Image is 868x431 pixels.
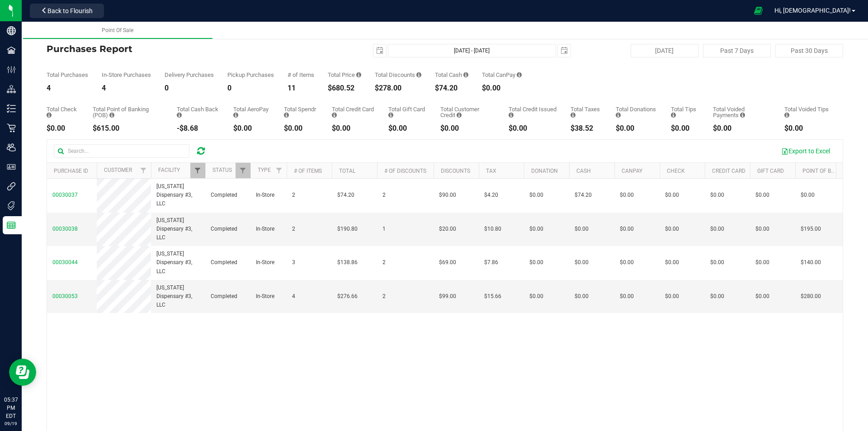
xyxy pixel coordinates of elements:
[575,225,589,233] span: $0.00
[529,191,543,199] span: $0.00
[740,112,745,118] i: Sum of all voided payment transaction amounts, excluding tips and transaction fees, for all purch...
[486,168,496,174] a: Tax
[571,112,576,118] i: Sum of the total taxes for all purchases in the date range.
[435,72,468,78] div: Total Cash
[463,72,468,78] i: Sum of the successful, non-voided cash payment transactions for all purchases in the date range. ...
[416,72,421,78] i: Sum of the discount values applied to the all purchases in the date range.
[258,167,271,173] a: Type
[7,182,16,191] inline-svg: Integrations
[177,112,182,118] i: Sum of the cash-back amounts from rounded-up electronic payments for all purchases in the date ra...
[227,72,274,78] div: Pickup Purchases
[9,359,36,386] iframe: Resource center
[102,27,133,33] span: Point Of Sale
[484,225,501,233] span: $10.80
[631,44,698,57] button: [DATE]
[256,258,274,267] span: In-Store
[337,191,354,199] span: $74.20
[104,167,132,173] a: Customer
[47,44,312,54] h4: Purchases Report
[177,125,220,132] div: -$8.68
[156,284,200,310] span: [US_STATE] Dispensary #3, LLC
[7,85,16,94] inline-svg: Distribution
[710,292,724,301] span: $0.00
[292,258,295,267] span: 3
[52,259,78,265] span: 00030044
[388,106,427,118] div: Total Gift Card
[671,106,699,118] div: Total Tips
[54,144,189,158] input: Search...
[384,168,426,174] a: # of Discounts
[801,258,821,267] span: $140.00
[439,292,456,301] span: $99.00
[284,125,318,132] div: $0.00
[509,125,557,132] div: $0.00
[212,167,232,173] a: Status
[7,123,16,133] inline-svg: Retail
[7,201,16,210] inline-svg: Tags
[622,168,642,174] a: CanPay
[332,106,375,118] div: Total Credit Card
[292,225,295,233] span: 2
[558,44,571,57] span: select
[439,191,456,199] span: $90.00
[102,85,151,92] div: 4
[211,191,237,199] span: Completed
[671,112,676,118] i: Sum of all tips added to successful, non-voided payments for all purchases in the date range.
[109,112,114,118] i: Sum of the successful, non-voided point-of-banking payment transactions, both via payment termina...
[784,106,830,118] div: Total Voided Tips
[211,225,237,233] span: Completed
[211,258,237,267] span: Completed
[233,112,238,118] i: Sum of the successful, non-voided AeroPay payment transactions for all purchases in the date range.
[457,112,462,118] i: Sum of the successful, non-voided payments using account credit for all purchases in the date range.
[484,258,498,267] span: $7.86
[30,4,104,18] button: Back to Flourish
[703,44,771,57] button: Past 7 Days
[256,292,274,301] span: In-Store
[713,125,771,132] div: $0.00
[47,112,52,118] i: Sum of the successful, non-voided check payment transactions for all purchases in the date range.
[4,420,18,427] p: 09/19
[439,225,456,233] span: $20.00
[328,85,361,92] div: $680.52
[284,106,318,118] div: Total Spendr
[4,396,18,420] p: 05:37 PM EDT
[288,85,314,92] div: 11
[484,292,501,301] span: $15.66
[272,163,287,178] a: Filter
[576,168,591,174] a: Cash
[292,292,295,301] span: 4
[571,106,602,118] div: Total Taxes
[755,191,769,199] span: $0.00
[227,85,274,92] div: 0
[440,125,495,132] div: $0.00
[93,106,163,118] div: Total Point of Banking (POB)
[435,85,468,92] div: $74.20
[337,292,358,301] span: $276.66
[441,168,470,174] a: Discounts
[156,182,200,208] span: [US_STATE] Dispensary #3, LLC
[7,221,16,230] inline-svg: Reports
[177,106,220,118] div: Total Cash Back
[775,44,843,57] button: Past 30 Days
[571,125,602,132] div: $38.52
[156,250,200,276] span: [US_STATE] Dispensary #3, LLC
[620,225,634,233] span: $0.00
[47,125,79,132] div: $0.00
[620,292,634,301] span: $0.00
[801,191,815,199] span: $0.00
[482,85,522,92] div: $0.00
[373,44,386,57] span: select
[294,168,322,174] a: # of Items
[47,7,93,14] span: Back to Flourish
[47,106,79,118] div: Total Check
[517,72,522,78] i: Sum of the successful, non-voided CanPay payment transactions for all purchases in the date range.
[529,258,543,267] span: $0.00
[236,163,250,178] a: Filter
[356,72,361,78] i: Sum of the total prices of all purchases in the date range.
[616,112,621,118] i: Sum of all round-up-to-next-dollar total price adjustments for all purchases in the date range.
[710,225,724,233] span: $0.00
[710,258,724,267] span: $0.00
[713,106,771,118] div: Total Voided Payments
[616,125,657,132] div: $0.00
[7,26,16,35] inline-svg: Company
